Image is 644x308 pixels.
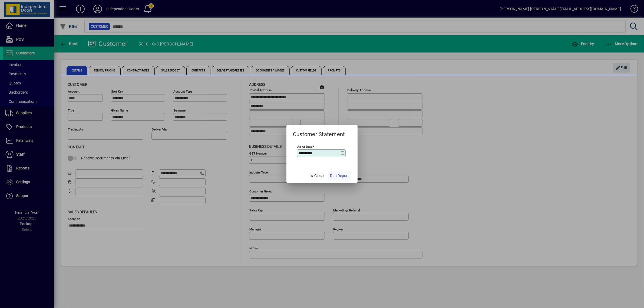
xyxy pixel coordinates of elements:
button: Close [308,171,326,181]
span: Close [310,173,324,179]
span: Run Report [330,173,349,179]
button: Run Report [328,171,351,181]
mat-label: As at Date [297,145,312,149]
h2: Customer Statement [286,125,352,139]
